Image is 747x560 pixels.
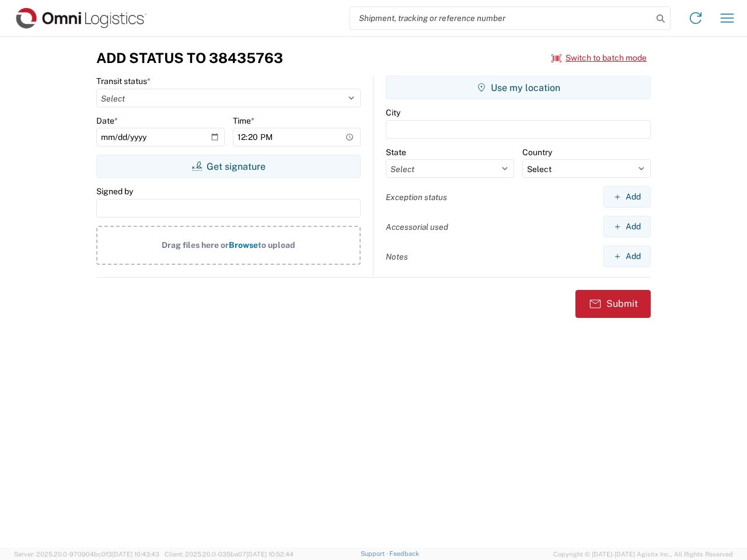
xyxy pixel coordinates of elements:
[386,76,651,99] button: Use my location
[553,549,733,559] span: Copyright © [DATE]-[DATE] Agistix Inc., All Rights Reserved
[258,240,295,250] span: to upload
[229,240,258,250] span: Browse
[112,551,159,558] span: [DATE] 10:43:43
[603,186,651,208] button: Add
[96,116,118,126] label: Date
[14,551,159,558] span: Server: 2025.20.0-970904bc0f3
[386,107,400,118] label: City
[96,155,361,178] button: Get signature
[96,50,283,66] h3: Add Status to 38435763
[350,7,652,29] input: Shipment, tracking or reference number
[603,246,651,267] button: Add
[386,222,448,232] label: Accessorial used
[165,551,294,558] span: Client: 2025.20.0-035ba07
[246,551,294,558] span: [DATE] 10:52:44
[386,192,447,202] label: Exception status
[389,550,419,557] a: Feedback
[96,186,133,197] label: Signed by
[162,240,229,250] span: Drag files here or
[575,290,651,318] button: Submit
[96,76,151,86] label: Transit status
[361,550,390,557] a: Support
[386,147,406,157] label: State
[233,116,254,126] label: Time
[522,147,552,157] label: Country
[551,48,647,68] button: Switch to batch mode
[386,251,408,262] label: Notes
[603,216,651,237] button: Add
